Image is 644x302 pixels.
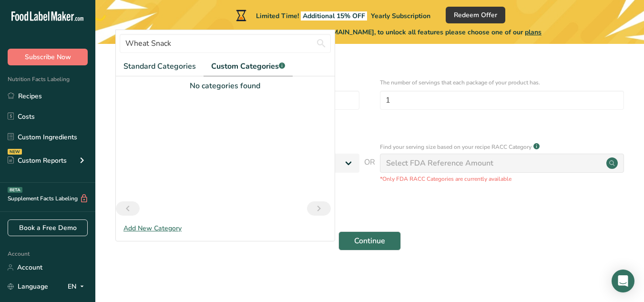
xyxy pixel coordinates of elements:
p: The number of servings that each package of your product has. [380,78,624,87]
div: Limited Time! [234,10,430,21]
div: Select FDA Reference Amount [386,157,493,169]
div: NEW [8,149,22,155]
span: Standard Categories [123,61,196,72]
p: *Only FDA RACC Categories are currently available [380,175,624,183]
span: OR [364,156,375,183]
input: Search for category [120,34,331,53]
span: Redeem Offer [454,10,497,20]
span: Additional 15% OFF [301,11,367,21]
span: Custom Categories [211,61,285,72]
span: Continue [354,235,385,247]
span: plans [525,28,542,37]
p: Find your serving size based on your recipe RACC Category [380,143,532,151]
div: Open Intercom Messenger [612,270,634,292]
a: Book a Free Demo [8,219,88,236]
span: Subscribe Now [25,52,71,62]
a: Previous page [116,201,140,216]
div: Custom Reports [8,156,67,166]
div: No categories found [116,80,335,92]
button: Subscribe Now [8,49,88,65]
span: Yearly Subscription [371,11,430,21]
button: Redeem Offer [446,7,505,23]
a: Next page [307,201,331,216]
div: EN [68,281,88,292]
span: You are using the free demo version of [DOMAIN_NAME], to unlock all features please choose one of... [198,27,542,37]
div: BETA [8,187,22,193]
a: Language [8,278,48,295]
div: Add New Category [116,223,335,233]
button: Continue [338,231,401,250]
